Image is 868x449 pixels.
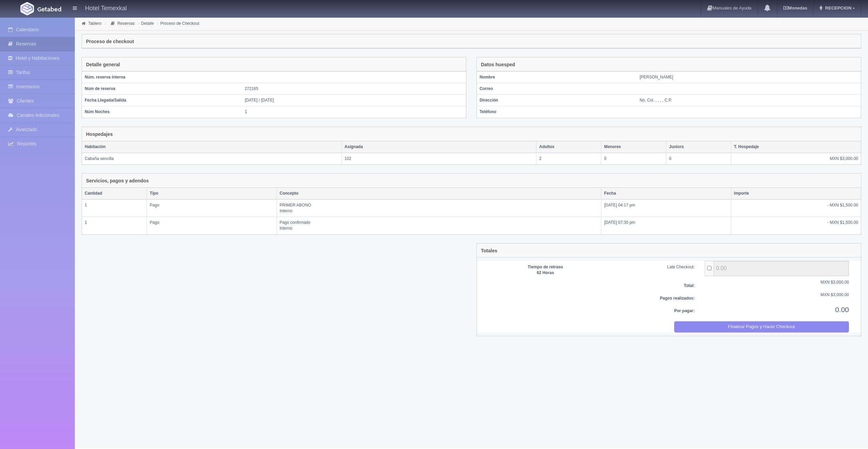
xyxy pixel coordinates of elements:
[82,217,147,234] td: 1
[20,2,34,15] img: Getabed
[82,95,242,106] th: Fecha Llegada/Salida
[277,188,601,199] th: Concepto
[82,106,242,118] th: Núm Noches
[601,153,666,164] td: 0
[242,95,466,106] td: [DATE] / [DATE]
[136,20,155,26] li: Detalle
[714,261,849,276] input: ...
[341,153,536,164] td: 102
[731,199,861,217] td: - MXN $1,500.00
[536,153,601,164] td: 2
[82,72,242,83] th: Núm. reserva interna
[674,308,695,313] b: Por pagar:
[607,264,700,270] div: Late Checkout:
[684,283,695,288] b: Total:
[477,72,637,83] th: Nombre
[528,265,563,275] b: Tiempo de retraso 62 Horas
[147,188,277,199] th: Tipo
[660,296,695,301] b: Pagos realizados:
[601,188,731,199] th: Fecha
[155,20,201,26] li: Proceso de Checkout
[117,21,135,26] a: Reservas
[86,62,120,67] h4: Detalle general
[147,217,277,234] td: Pago
[731,153,861,164] td: MXN $3,000.00
[82,188,147,199] th: Cantidad
[277,199,601,217] td: PRIMER ABONO Interno
[700,292,854,298] div: MXN $3,000.00
[147,199,277,217] td: Pago
[242,83,466,95] td: 272165
[637,72,861,83] td: [PERSON_NAME]
[88,21,101,26] a: Tablero
[731,188,861,199] th: Importe
[477,95,637,106] th: Dirección
[481,248,497,253] h4: Totales
[86,132,113,137] h4: Hospedajes
[674,321,849,333] button: Finalizar Pagos y Hacer Checkout
[601,217,731,234] td: [DATE] 07:30 pm
[341,141,536,153] th: Asignada
[637,95,861,106] td: No, Col. , , , , C.P.
[86,178,149,183] h4: Servicios, pagos y adendos
[731,217,861,234] td: - MXN $1,500.00
[82,199,147,217] td: 1
[477,83,637,95] th: Correo
[783,5,807,11] b: Monedas
[82,83,242,95] th: Núm de reserva
[700,280,854,285] div: MXN $3,000.00
[707,266,712,270] input: ...
[37,6,61,12] img: Getabed
[242,106,466,118] td: 1
[481,62,515,67] h4: Datos huesped
[666,141,731,153] th: Juniors
[277,217,601,234] td: Pago confirmado Interno
[82,153,341,164] td: Cabaña sencilla
[85,3,127,12] h4: Hotel Temexkal
[601,199,731,217] td: [DATE] 04:17 pm
[477,106,637,118] th: Teléfono
[86,39,134,44] h4: Proceso de checkout
[601,141,666,153] th: Menores
[700,305,854,315] div: 0.00
[666,153,731,164] td: 0
[823,5,851,11] span: RECEPCION
[536,141,601,153] th: Adultos
[731,141,861,153] th: T. Hospedaje
[82,141,341,153] th: Habitación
